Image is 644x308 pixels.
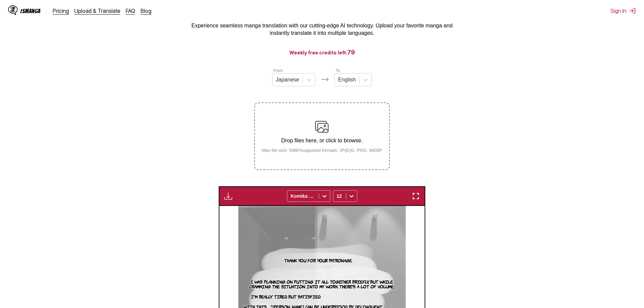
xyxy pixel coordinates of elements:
[141,7,151,14] a: Blog
[321,75,329,84] img: Languages icon
[53,7,69,14] a: Pricing
[611,7,636,14] button: Sign In
[187,22,457,37] p: Experience seamless manga translation with our cutting-edge AI technology. Upload your favorite m...
[224,192,232,200] img: Download translated images
[256,138,388,144] p: Drop files here, or click to browse.
[20,8,41,14] div: IsManga
[283,257,354,264] p: Thank you for your patronage.
[74,7,120,14] a: Upload & Translate
[273,68,283,73] label: From
[347,49,355,56] span: 79
[629,7,636,14] img: Sign out
[256,148,388,153] small: Max file size: 5MB • Supported formats: JP(E)G, PNG, WEBP
[249,293,322,300] p: I'm really tired, but satisfied.
[336,68,340,73] label: To
[238,278,406,290] p: I was planning on putting it all together briefly, but while cramming the situation into my work,...
[412,192,420,200] img: Enter fullscreen
[8,5,53,16] a: IsManga LogoIsManga
[126,7,135,14] a: FAQ
[16,48,628,56] h3: Weekly free credits left:
[8,5,18,15] img: IsManga Logo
